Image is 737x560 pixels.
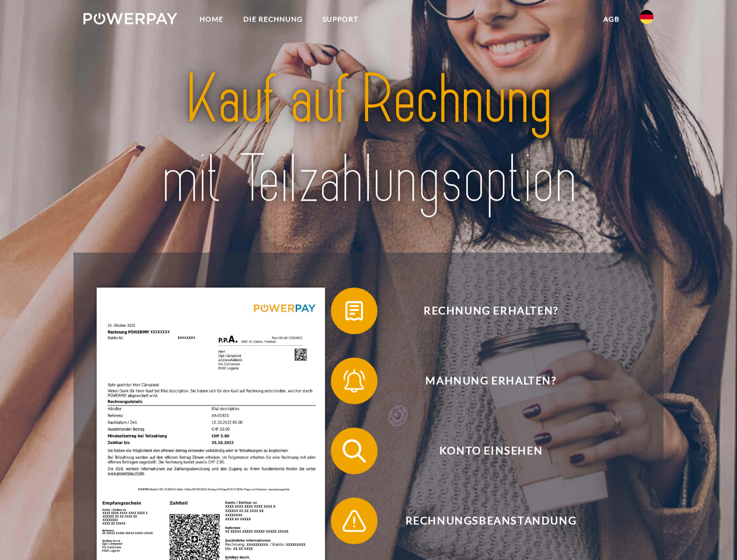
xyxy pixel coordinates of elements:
span: Rechnung erhalten? [348,288,634,334]
span: Rechnungsbeanstandung [348,498,634,544]
img: title-powerpay_de.svg [111,56,626,223]
span: Konto einsehen [348,428,634,474]
button: Konto einsehen [331,428,634,474]
img: qb_warning.svg [340,506,369,535]
a: agb [593,9,630,30]
button: Rechnungsbeanstandung [331,498,634,544]
img: qb_search.svg [340,436,369,466]
img: logo-powerpay-white.svg [83,13,177,24]
a: SUPPORT [313,9,368,30]
button: Rechnung erhalten? [331,288,634,334]
iframe: Button to launch messaging window [690,513,728,551]
img: qb_bill.svg [340,296,369,325]
a: Home [190,9,233,30]
button: Mahnung erhalten? [331,358,634,404]
img: de [640,10,654,24]
span: Mahnung erhalten? [348,358,634,404]
img: qb_bell.svg [340,366,369,395]
a: DIE RECHNUNG [233,9,313,30]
